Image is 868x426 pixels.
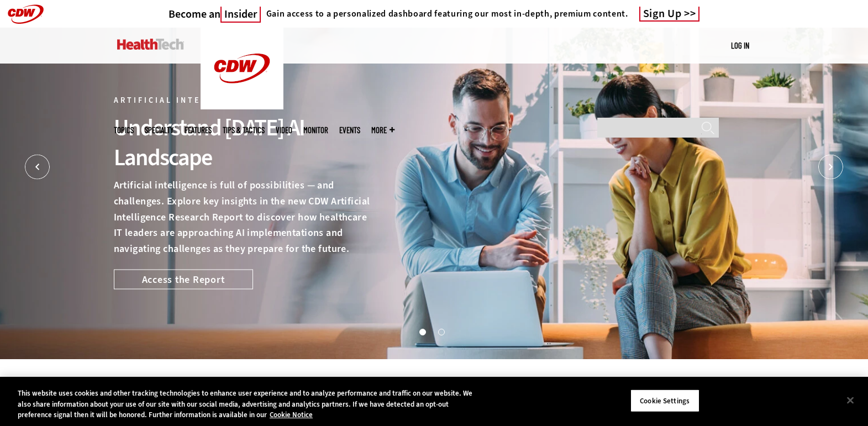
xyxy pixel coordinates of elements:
span: Topics [114,126,134,134]
button: Close [838,388,862,412]
span: More [371,126,394,134]
a: Become anInsider [169,7,261,21]
a: CDW [201,101,283,112]
span: Specialty [145,126,173,134]
button: 2 of 2 [438,329,444,334]
div: This website uses cookies and other tracking technologies to enhance user experience and to analy... [18,388,477,420]
a: Tips & Tactics [223,126,265,134]
img: Home [201,28,283,109]
button: Next [818,155,843,180]
button: Prev [25,155,50,180]
a: Features [185,126,212,134]
div: Understand [DATE] AI Landscape [114,113,370,172]
div: User menu [731,40,749,51]
a: Events [339,126,360,134]
a: More information about your privacy [270,410,313,419]
a: Log in [731,40,749,50]
a: MonITor [303,126,328,134]
a: Access the Report [114,269,253,289]
a: Gain access to a personalized dashboard featuring our most in-depth, premium content. [261,8,628,19]
a: Video [276,126,292,134]
p: Artificial intelligence is full of possibilities — and challenges. Explore key insights in the ne... [114,177,370,257]
h4: Gain access to a personalized dashboard featuring our most in-depth, premium content. [266,8,628,19]
button: Cookie Settings [630,389,699,412]
img: Home [117,39,184,50]
h3: Become an [169,7,261,21]
button: 1 of 2 [419,329,425,334]
span: Insider [220,7,261,23]
a: Sign Up [639,7,700,22]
